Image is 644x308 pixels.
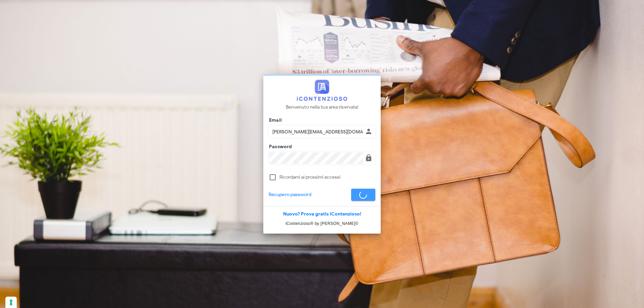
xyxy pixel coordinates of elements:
label: Password [267,143,292,150]
a: Recupero password [269,191,311,198]
button: Le tue preferenze relative al consenso per le tecnologie di tracciamento [5,297,17,308]
input: Inserisci il tuo indirizzo email [269,126,363,137]
a: Nuovo? Prova gratis iContenzioso! [283,211,361,217]
p: iContenzioso® by [PERSON_NAME]© [263,220,381,227]
p: Benvenuto nella tua area riservata! [286,104,359,111]
label: Ricordami ai prossimi accessi [279,174,375,181]
label: Email [267,117,282,124]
